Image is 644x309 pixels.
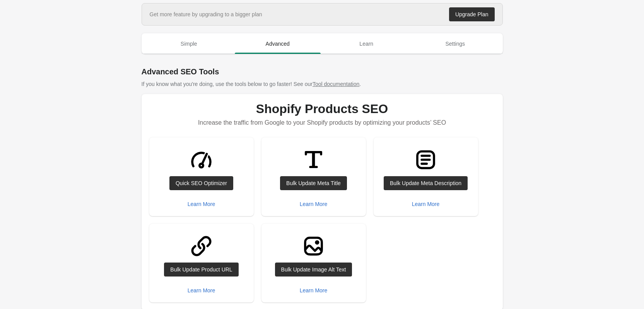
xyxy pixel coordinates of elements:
[411,34,500,54] button: Settings
[449,7,495,21] a: Upgrade Plan
[300,287,328,294] div: Learn More
[411,145,440,174] img: TextBlockMajor-3e13e55549f1fe4aa18089e576148c69364b706dfb80755316d4ac7f5c51f4c3.svg
[142,66,503,77] h1: Advanced SEO Tools
[142,80,503,88] p: If you know what you're doing, use the tools below to go faster! See our .
[281,266,346,273] div: Bulk Update Image Alt Text
[384,176,468,190] a: Bulk Update Meta Description
[280,176,347,190] a: Bulk Update Meta Title
[299,145,328,174] img: TitleMinor-8a5de7e115299b8c2b1df9b13fb5e6d228e26d13b090cf20654de1eaf9bee786.svg
[170,266,232,273] div: Bulk Update Product URL
[188,287,215,294] div: Learn More
[235,37,321,51] span: Advanced
[455,11,489,17] div: Upgrade Plan
[149,116,495,130] p: Increase the traffic from Google to your Shopify products by optimizing your products’ SEO
[409,197,443,211] button: Learn More
[150,10,262,18] div: Get more feature by upgrading to a bigger plan
[233,34,322,54] button: Advanced
[324,37,410,51] span: Learn
[299,232,328,261] img: ImageMajor-6988ddd70c612d22410311fee7e48670de77a211e78d8e12813237d56ef19ad4.svg
[176,180,227,186] div: Quick SEO Optimizer
[313,81,359,87] a: Tool documentation
[149,102,495,116] h1: Shopify Products SEO
[169,176,233,190] a: Quick SEO Optimizer
[164,263,238,276] a: Bulk Update Product URL
[146,37,232,51] span: Simple
[184,197,219,211] button: Learn More
[300,201,328,207] div: Learn More
[322,34,411,54] button: Learn
[390,180,461,186] div: Bulk Update Meta Description
[297,197,331,211] button: Learn More
[184,283,219,297] button: Learn More
[286,180,341,186] div: Bulk Update Meta Title
[145,34,234,54] button: Simple
[412,37,498,51] span: Settings
[188,201,215,207] div: Learn More
[297,283,331,297] button: Learn More
[187,232,216,261] img: LinkMinor-ab1ad89fd1997c3bec88bdaa9090a6519f48abaf731dc9ef56a2f2c6a9edd30f.svg
[187,145,216,174] img: GaugeMajor-1ebe3a4f609d70bf2a71c020f60f15956db1f48d7107b7946fc90d31709db45e.svg
[412,201,440,207] div: Learn More
[275,263,352,276] a: Bulk Update Image Alt Text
